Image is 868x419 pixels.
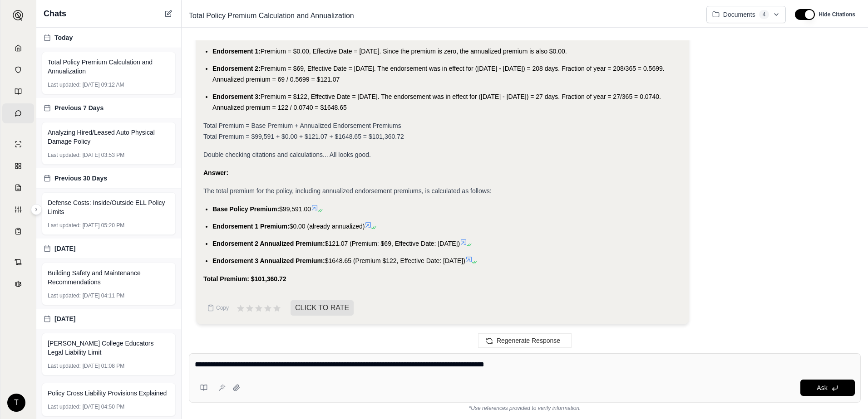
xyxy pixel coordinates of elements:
span: Ask [817,384,827,391]
span: Total Policy Premium Calculation and Annualization [48,58,170,76]
span: Endorsement 1: [212,48,261,55]
span: Last updated: [48,222,81,229]
span: Defense Costs: Inside/Outside ELL Policy Limits [48,198,170,216]
strong: Answer: [203,169,228,176]
span: [PERSON_NAME] College Educators Legal Liability Limit [48,339,170,357]
span: Premium = $0.00, Effective Date = [DATE]. Since the premium is zero, the annualized premium is al... [261,48,567,55]
span: Today [54,33,73,42]
span: Last updated: [48,403,81,410]
span: Last updated: [48,292,81,299]
div: T [7,394,25,412]
span: Documents [723,10,755,19]
button: New Chat [163,8,174,19]
span: Building Safety and Maintenance Recommendations [48,268,170,287]
span: Last updated: [48,151,81,159]
button: Expand sidebar [9,6,27,24]
span: Previous 7 Days [54,103,104,112]
span: $0.00 (already annualized) [290,223,365,230]
span: CLICK TO RATE [291,300,354,316]
span: Last updated: [48,81,81,88]
span: Total Premium = $99,591 + $0.00 + $121.07 + $1648.65 = $101,360.72 [203,133,404,140]
span: Copy [216,304,229,312]
div: *Use references provided to verify information. [189,403,861,412]
img: Expand sidebar [13,10,24,21]
span: Chats [44,7,66,20]
span: [DATE] [54,244,75,253]
span: $121.07 (Premium: $69, Effective Date: [DATE]) [325,240,460,247]
span: Analyzing Hired/Leased Auto Physical Damage Policy [48,128,170,146]
button: Regenerate Response [478,333,572,348]
strong: Total Premium: $101,360.72 [203,275,286,283]
button: Documents4 [706,6,786,23]
button: Copy [203,299,232,317]
span: The total premium for the policy, including annualized endorsement premiums, is calculated as fol... [203,187,492,195]
span: Premium = $69, Effective Date = [DATE]. The endorsement was in effect for ([DATE] - [DATE]) = 208... [212,65,665,83]
span: $1648.65 (Premium $122, Effective Date: [DATE]) [325,257,465,264]
button: Ask [800,380,855,396]
span: Last updated: [48,362,81,370]
span: Base Policy Premium: [212,205,279,213]
a: Coverage Table [2,221,34,241]
span: Endorsement 2 Annualized Premium: [212,240,325,247]
span: Hide Citations [819,11,855,18]
span: Total Premium = Base Premium + Annualized Endorsement Premiums [203,122,401,129]
a: Home [2,38,34,58]
span: Previous 30 Days [54,174,107,183]
span: Double checking citations and calculations... All looks good. [203,151,371,158]
span: Endorsement 3: [212,93,261,100]
a: Custom Report [2,200,34,219]
a: Claim Coverage [2,178,34,198]
span: Endorsement 2: [212,65,261,72]
span: 4 [759,10,769,19]
span: [DATE] 04:50 PM [83,403,124,410]
span: [DATE] [54,314,75,323]
span: $99,591.00 [279,205,311,213]
a: Single Policy [2,134,34,154]
span: [DATE] 04:11 PM [83,292,124,299]
button: Expand sidebar [31,204,42,215]
span: [DATE] 09:12 AM [83,81,124,88]
span: Endorsement 3 Annualized Premium: [212,257,325,264]
a: Policy Comparisons [2,156,34,176]
a: Legal Search Engine [2,274,34,294]
span: Policy Cross Liability Provisions Explained [48,389,167,398]
span: Endorsement 1 Premium: [212,223,290,230]
a: Prompt Library [2,82,34,102]
span: Total Policy Premium Calculation and Annualization [185,9,358,23]
div: Edit Title [185,9,699,23]
span: Premium = $122, Effective Date = [DATE]. The endorsement was in effect for ([DATE] - [DATE]) = 27... [212,93,661,111]
span: [DATE] 01:08 PM [83,362,124,370]
span: [DATE] 05:20 PM [83,222,124,229]
span: Regenerate Response [497,337,560,344]
a: Contract Analysis [2,252,34,272]
a: Chat [2,103,34,123]
a: Documents Vault [2,60,34,80]
span: [DATE] 03:53 PM [83,151,124,159]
